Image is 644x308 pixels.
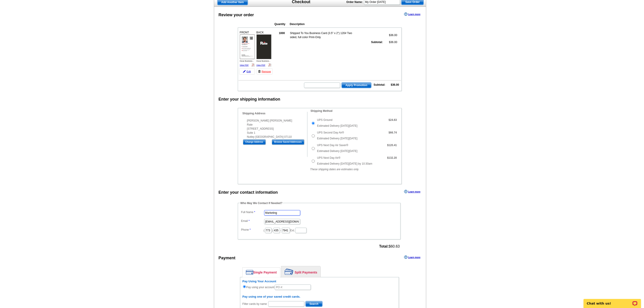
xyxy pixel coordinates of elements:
[219,12,254,18] div: Review your order
[317,124,358,127] span: Estimated Delivery [DATE][DATE]
[258,70,261,73] img: trashcan-icon.gif
[256,30,272,68] div: BACK
[239,68,255,75] a: Edit
[251,63,255,67] img: pdf_logo.png
[285,269,293,275] img: split-payment.png
[257,34,271,59] img: small-thumb.jpg
[274,22,289,26] th: Quantity
[310,168,359,171] em: These shipping dates are estimates only.
[384,40,398,44] td: $36.00
[310,109,333,113] legend: Shipping Method
[243,295,396,299] h6: Pay using one of your saved credit cards.
[374,83,385,86] strong: Subtotal:
[275,285,311,290] input: PO #:
[257,60,271,62] span: Oscar Business...
[243,112,307,115] h4: Shipping Address
[317,156,341,160] label: UPS Next Day Air®
[241,228,264,232] label: Phone
[389,118,397,122] strong: $24.63
[243,280,396,291] div: Pay using your account
[240,60,254,62] span: Oscar Business...
[240,227,398,234] dd: ( ) - Ext.
[317,137,358,140] span: Estimated Delivery [DATE][DATE]
[219,96,280,102] div: Enter your shipping information
[317,143,348,147] label: UPS Next Day Air Saver®
[241,219,264,223] label: Email
[317,131,344,135] label: UPS Second Day Air®
[279,32,285,35] strong: 1000
[290,31,355,39] td: Shipped To You Business Card (3.5" x 2") 120# Two sided, full color Print-Only
[272,139,304,145] input: Browse Saved Addresses
[342,83,371,88] span: Apply Promotion
[391,83,399,86] strong: $36.00
[257,64,266,66] a: View PDF
[404,12,420,16] a: Learn more
[243,70,246,73] img: pencil-icon.gif
[379,244,389,248] strong: Total:
[243,268,280,277] a: Single Payment
[317,149,358,153] span: Estimated Delivery [DATE][DATE]
[243,302,267,306] label: Filter cards by name
[346,0,363,4] strong: Order Name:
[239,30,255,68] div: FRONT
[246,270,253,275] img: single-payment.png
[389,131,397,134] strong: $66.74
[240,34,255,59] img: small-thumb.jpg
[243,139,266,145] input: Change Address
[341,82,371,88] button: Apply Promotion
[257,68,273,75] a: Remove
[241,210,264,214] label: Full Name
[387,144,397,147] strong: $120.41
[404,190,420,193] a: Learn more
[268,63,271,67] img: pdf_logo.png
[371,41,383,44] strong: Subtotal:
[243,280,396,283] h6: Pay Using Your Account
[240,201,283,205] legend: Who May We Contact If Needed?
[387,156,397,159] strong: $132.20
[317,118,332,122] label: UPS Ground
[290,22,372,26] th: Description
[404,255,420,259] a: Learn more
[379,244,400,248] span: $60.63
[384,31,398,39] td: $36.00
[317,162,372,165] span: Estimated Delivery [DATE][DATE] by 10:30am
[243,119,307,139] div: [PERSON_NAME] [PERSON_NAME] Rate [STREET_ADDRESS] Suite 1 Nutley [GEOGRAPHIC_DATA] 07110
[240,64,249,66] a: View PDF
[306,301,322,307] span: Search
[305,301,323,307] button: Search
[219,255,236,261] div: Payment
[581,294,644,308] iframe: LiveChat chat widget
[281,266,321,277] a: Split Payments
[219,189,278,195] div: Enter your contact information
